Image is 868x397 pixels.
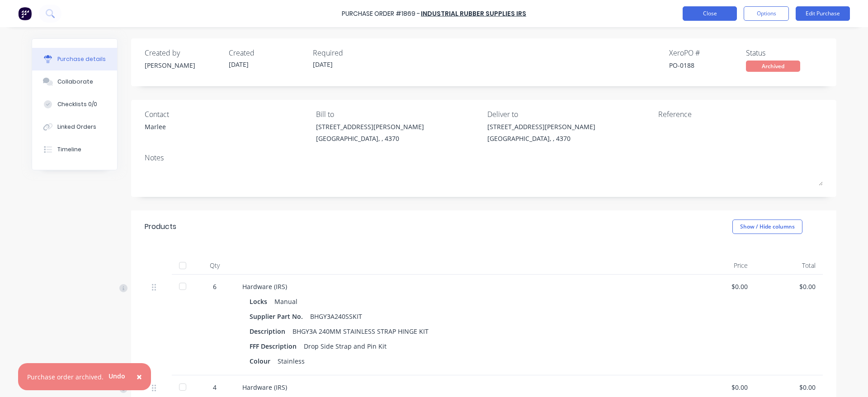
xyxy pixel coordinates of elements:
[242,383,680,392] div: Hardware (IRS)
[229,47,306,58] div: Created
[27,372,104,382] div: Purchase order archived.
[746,47,823,58] div: Status
[145,221,176,232] div: Products
[313,47,390,58] div: Required
[316,134,424,143] div: [GEOGRAPHIC_DATA], , 4370
[487,109,652,120] div: Deliver to
[316,122,424,131] div: [STREET_ADDRESS][PERSON_NAME]
[145,152,823,163] div: Notes
[250,325,292,338] div: Description
[104,369,130,383] button: Undo
[310,310,362,323] div: BHGY3A240SSKIT
[669,47,746,58] div: Xero PO #
[732,220,802,234] button: Show / Hide columns
[32,93,117,116] button: Checklists 0/0
[421,9,526,18] a: Industrial Rubber Supplies IRS
[687,257,755,275] div: Price
[250,295,271,308] div: Locks
[57,55,106,63] div: Purchase details
[57,145,81,154] div: Timeline
[669,61,746,70] div: PO-0188
[342,9,420,19] div: Purchase Order #1869 -
[762,383,816,392] div: $0.00
[32,116,117,138] button: Linked Orders
[746,61,800,72] div: Archived
[242,282,680,291] div: Hardware (IRS)
[145,61,222,70] div: [PERSON_NAME]
[127,366,151,388] button: Close
[744,6,789,21] button: Options
[202,282,228,291] div: 6
[32,70,117,93] button: Collaborate
[57,100,97,108] div: Checklists 0/0
[145,122,166,131] div: Marlee
[202,383,228,392] div: 4
[658,109,823,120] div: Reference
[194,257,235,275] div: Qty
[57,123,96,131] div: Linked Orders
[487,134,595,143] div: [GEOGRAPHIC_DATA], , 4370
[250,355,278,368] div: Colour
[487,122,595,131] div: [STREET_ADDRESS][PERSON_NAME]
[250,310,310,323] div: Supplier Part No.
[694,282,748,291] div: $0.00
[278,355,305,368] div: Stainless
[137,370,142,383] span: ×
[57,78,93,86] div: Collaborate
[145,109,309,120] div: Contact
[32,48,117,70] button: Purchase details
[316,109,481,120] div: Bill to
[145,47,222,58] div: Created by
[762,282,816,291] div: $0.00
[274,295,297,308] div: Manual
[250,340,304,353] div: FFF Description
[18,7,32,20] img: Factory
[694,383,748,392] div: $0.00
[32,138,117,161] button: Timeline
[755,257,823,275] div: Total
[683,6,737,21] button: Close
[796,6,850,21] button: Edit Purchase
[292,325,429,338] div: BHGY3A 240MM STAINLESS STRAP HINGE KIT
[304,340,387,353] div: Drop Side Strap and Pin Kit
